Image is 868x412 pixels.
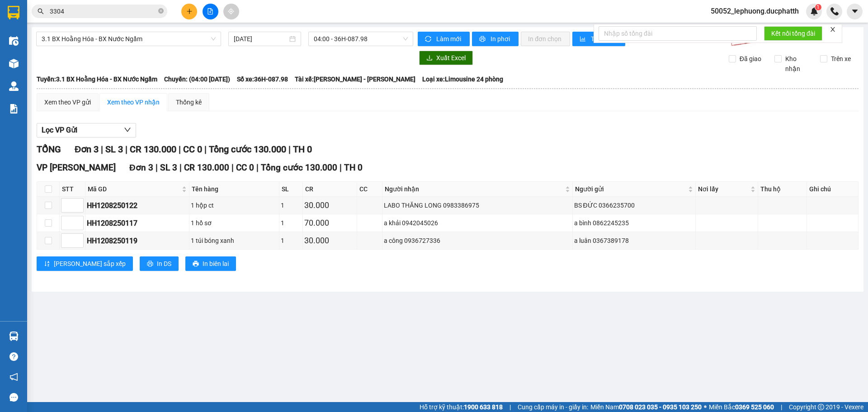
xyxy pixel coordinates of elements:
[37,256,133,271] button: sort-ascending[PERSON_NAME] sắp xếp
[9,352,18,361] span: question-circle
[236,162,254,173] span: CC 0
[574,236,694,246] div: a luân 0367389178
[228,8,234,14] span: aim
[193,260,199,268] span: printer
[293,144,312,155] span: TH 0
[37,162,116,173] span: VP [PERSON_NAME]
[9,393,18,402] span: message
[491,34,511,44] span: In phơi
[164,74,230,84] span: Chuyến: (04:00 [DATE])
[124,126,131,133] span: down
[8,6,19,19] img: logo-vxr
[157,259,171,269] span: In DS
[709,402,774,412] span: Miền Bắc
[847,4,863,19] button: caret-down
[830,7,839,15] img: phone-icon
[42,32,216,46] span: 3.1 BX Hoằng Hóa - BX Nước Ngầm
[764,26,822,41] button: Kết nối tổng đài
[237,74,288,84] span: Số xe: 36H-087.98
[426,55,433,62] span: download
[574,218,694,228] div: a bình 0862245235
[419,51,473,65] button: downloadXuất Excel
[521,32,570,46] button: In đơn chọn
[158,7,164,16] span: close-circle
[9,36,19,46] img: warehouse-icon
[191,236,278,246] div: 1 túi bóng xanh
[281,236,301,246] div: 1
[384,218,571,228] div: a khải 0942045026
[160,162,177,173] span: SL 3
[191,200,278,210] div: 1 hộp ct
[87,218,188,229] div: HH1208250117
[88,184,180,194] span: Mã GD
[191,218,278,228] div: 1 hồ sơ
[357,182,382,197] th: CC
[105,144,123,155] span: SL 3
[189,182,279,197] th: Tên hàng
[231,162,234,173] span: |
[234,34,288,44] input: 13/08/2025
[87,235,188,246] div: HH1208250119
[130,144,176,155] span: CR 130.000
[181,4,197,19] button: plus
[281,218,301,228] div: 1
[830,26,836,33] span: close
[183,144,202,155] span: CC 0
[851,7,859,15] span: caret-down
[436,53,466,63] span: Xuất Excel
[207,8,213,14] span: file-add
[37,76,157,83] b: Tuyến: 3.1 BX Hoằng Hóa - BX Nước Ngầm
[344,162,363,173] span: TH 0
[42,124,77,136] span: Lọc VP Gửi
[44,97,91,107] div: Xem theo VP gửi
[472,32,519,46] button: printerIn phơi
[425,36,433,43] span: sync
[186,8,193,14] span: plus
[816,4,820,10] span: 1
[203,4,218,19] button: file-add
[599,26,757,41] input: Nhập số tổng đài
[479,36,487,43] span: printer
[176,97,202,107] div: Thống kê
[9,373,18,381] span: notification
[85,214,189,232] td: HH1208250117
[223,4,239,19] button: aim
[340,162,342,173] span: |
[295,74,415,84] span: Tài xế: [PERSON_NAME] - [PERSON_NAME]
[209,144,286,155] span: Tổng cước 130.000
[38,8,44,14] span: search
[698,184,748,194] span: Nơi lấy
[75,144,99,155] span: Đơn 3
[185,256,236,271] button: printerIn biên lai
[574,200,694,210] div: BS ĐỨC 0366235700
[771,28,815,38] span: Kết nối tổng đài
[256,162,259,173] span: |
[44,260,50,268] span: sort-ascending
[125,144,127,155] span: |
[420,402,503,412] span: Hỗ trợ kỹ thuật:
[703,5,806,17] span: 50052_lephuong.ducphatth
[87,200,188,211] div: HH1208250122
[807,182,859,197] th: Ghi chú
[288,144,291,155] span: |
[736,54,765,64] span: Đã giao
[304,234,355,247] div: 30.000
[129,162,153,173] span: Đơn 3
[101,144,103,155] span: |
[179,162,182,173] span: |
[384,236,571,246] div: a công 0936727336
[304,217,355,229] div: 70.000
[314,32,408,46] span: 04:00 - 36H-087.98
[509,402,511,412] span: |
[781,402,782,412] span: |
[810,7,818,15] img: icon-new-feature
[818,404,824,410] span: copyright
[815,4,821,10] sup: 1
[304,199,355,212] div: 30.000
[37,123,136,137] button: Lọc VP Gửi
[385,184,563,194] span: Người nhận
[279,182,303,197] th: SL
[281,200,301,210] div: 1
[827,54,854,64] span: Trên xe
[85,232,189,250] td: HH1208250119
